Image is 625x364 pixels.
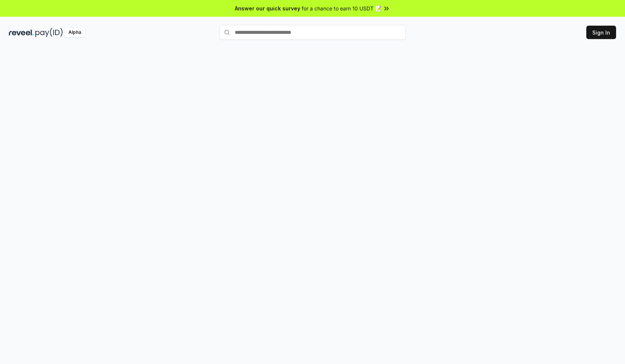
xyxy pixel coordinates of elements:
[9,28,34,37] img: reveel_dark
[586,26,616,39] button: Sign In
[302,4,381,12] span: for a chance to earn 10 USDT 📝
[235,4,300,12] span: Answer our quick survey
[64,28,85,37] div: Alpha
[35,28,63,37] img: pay_id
